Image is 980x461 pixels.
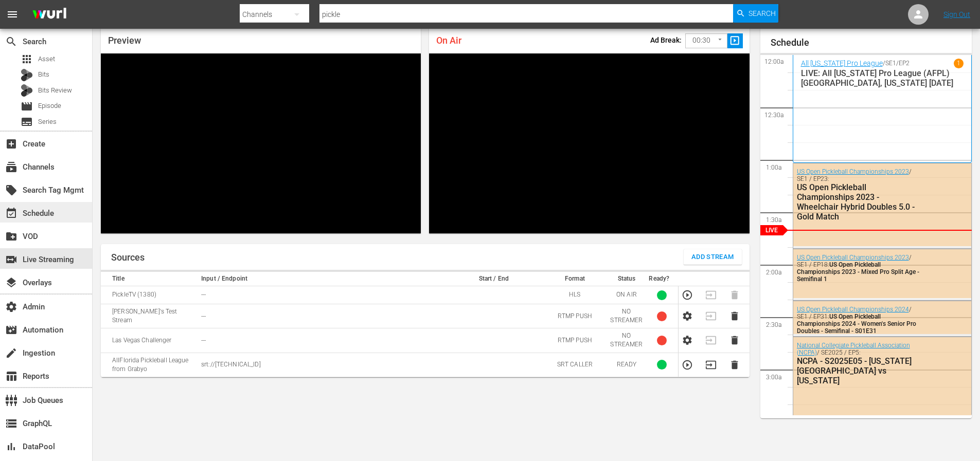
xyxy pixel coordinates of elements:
p: LIVE: All [US_STATE] Pro League (AFPL) [GEOGRAPHIC_DATA], [US_STATE] [DATE] [801,68,964,88]
span: On Air [436,35,461,46]
div: / SE1 / EP23: [797,168,921,222]
td: Las Vegas Challenger [101,328,198,353]
a: National Collegiate Pickleball Association (NCPA) [797,342,910,356]
p: EP2 [899,60,910,67]
td: PickleTV (1380) [101,286,198,304]
span: Preview [108,35,141,46]
th: Ready? [646,272,678,286]
div: Bits Review [21,84,33,97]
button: Configure [682,310,693,322]
td: READY [607,353,646,377]
th: Status [607,272,646,286]
span: Live Streaming [5,253,17,266]
button: Configure [682,335,693,346]
button: Delete [729,310,740,322]
img: ans4CAIJ8jUAAAAAAAAAAAAAAAAAAAAAAAAgQb4GAAAAAAAAAAAAAAAAAAAAAAAAJMjXAAAAAAAAAAAAAAAAAAAAAAAAgAT5G... [25,3,74,27]
a: Sign Out [943,10,970,19]
td: RTMP PUSH [542,328,607,353]
span: Reports [5,370,17,382]
div: Bits [21,69,33,81]
div: US Open Pickleball Championships 2023 - Wheelchair Hybrid Doubles 5.0 - Gold Match [797,182,921,222]
span: Ingestion [5,347,17,359]
button: Delete [729,335,740,346]
button: Search [733,4,778,23]
span: menu [6,8,19,21]
span: Series [38,117,57,127]
a: US Open Pickleball Championships 2023 [797,168,909,175]
span: Search [5,35,17,48]
p: 1 [957,60,960,67]
span: Overlays [5,276,17,289]
button: Delete [729,359,740,371]
button: Add Stream [684,249,742,265]
th: Title [101,272,198,286]
span: Search Tag Mgmt [5,184,17,196]
td: SRT CALLER [542,353,607,377]
td: ON AIR [607,286,646,304]
button: Preview Stream [682,359,693,371]
span: VOD [5,230,17,243]
td: --- [198,286,445,304]
span: Admin [5,301,17,313]
td: AllFlorida Pickleball League from Grabyo [101,353,198,377]
button: Transition [705,359,717,371]
p: Ad Break: [650,36,682,44]
td: NO STREAMER [607,328,646,353]
td: RTMP PUSH [542,304,607,328]
span: US Open Pickleball Championships 2023 - Mixed Pro Split Age - Semifinal 1 [797,261,919,283]
th: Input / Endpoint [198,272,445,286]
th: Start / End [445,272,542,286]
h1: Sources [111,252,145,263]
p: srt://[TECHNICAL_ID] [201,360,442,369]
span: Search [749,4,776,23]
div: / SE1 / EP31: [797,306,921,335]
td: [PERSON_NAME]'s Test Stream [101,304,198,328]
a: All [US_STATE] Pro League [801,59,883,67]
a: US Open Pickleball Championships 2023 [797,254,909,261]
span: Episode [38,101,61,111]
span: Bits [38,69,49,80]
span: Asset [21,53,33,65]
div: / SE1 / EP18: [797,254,921,283]
div: / SE2025 / EP5: [797,342,921,385]
td: HLS [542,286,607,304]
a: US Open Pickleball Championships 2024 [797,306,909,313]
div: Video Player [101,53,421,233]
div: 00:30 [685,31,727,50]
span: slideshow_sharp [729,35,741,47]
span: US Open Pickleball Championships 2024 - Women's Senior Pro Doubles - Semifinal - S01E31 [797,313,916,335]
span: Job Queues [5,394,17,407]
td: --- [198,304,445,328]
p: / [883,60,885,67]
span: Add Stream [691,251,734,263]
div: NCPA - S2025E05 - [US_STATE][GEOGRAPHIC_DATA] vs [US_STATE] [797,356,921,385]
h1: Schedule [771,38,972,48]
span: Automation [5,324,17,336]
span: Create [5,138,17,150]
td: --- [198,328,445,353]
span: Schedule [5,207,17,219]
span: GraphQL [5,417,17,430]
span: Series [21,116,33,128]
button: Preview Stream [682,289,693,301]
th: Format [542,272,607,286]
span: Asset [38,54,55,64]
span: Channels [5,161,17,173]
div: Video Player [429,53,749,233]
span: Episode [21,100,33,113]
span: DataPool [5,440,17,453]
td: NO STREAMER [607,304,646,328]
span: Bits Review [38,85,72,96]
p: SE1 / [885,60,899,67]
